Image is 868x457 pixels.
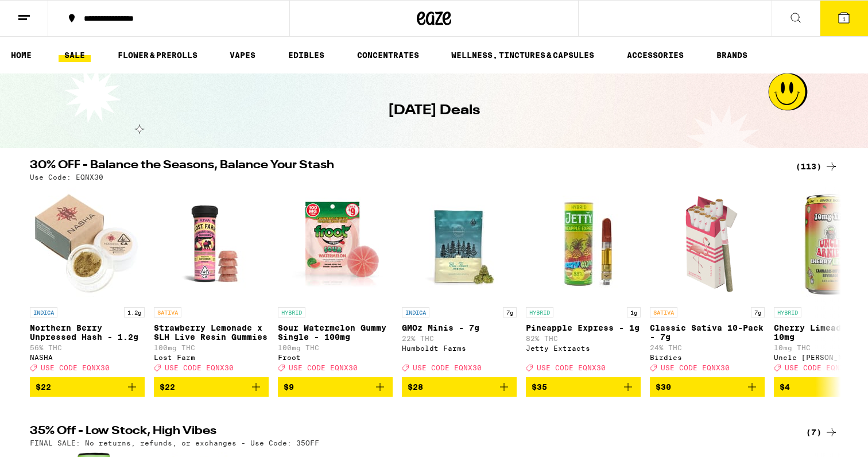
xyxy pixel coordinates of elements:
[154,307,181,317] p: SATIVA
[165,364,234,371] span: USE CODE EQNX30
[224,48,261,62] a: VAPES
[532,382,547,392] span: $35
[154,187,269,301] img: Lost Farm - Strawberry Lemonade x SLH Live Resin Gummies
[650,323,765,342] p: Classic Sativa 10-Pack - 7g
[796,160,838,173] a: (113)
[36,382,51,392] span: $22
[388,101,480,121] h1: [DATE] Deals
[711,48,753,62] a: BRANDS
[402,187,517,301] img: Humboldt Farms - GMOz Minis - 7g
[30,323,145,342] p: Northern Berry Unpressed Hash - 1.2g
[627,307,641,317] p: 1g
[402,335,517,342] p: 22% THC
[5,48,37,62] a: HOME
[402,323,517,332] p: GMOz Minis - 7g
[278,323,393,342] p: Sour Watermelon Gummy Single - 100mg
[402,344,517,352] div: Humboldt Farms
[650,187,765,377] a: Open page for Classic Sativa 10-Pack - 7g from Birdies
[124,307,145,317] p: 1.2g
[785,364,854,371] span: USE CODE EQNX30
[30,187,145,301] img: NASHA - Northern Berry Unpressed Hash - 1.2g
[30,187,145,377] a: Open page for Northern Berry Unpressed Hash - 1.2g from NASHA
[30,160,782,173] h2: 30% OFF - Balance the Seasons, Balance Your Stash
[59,48,91,62] a: SALE
[537,364,606,371] span: USE CODE EQNX30
[284,382,294,392] span: $9
[650,307,677,317] p: SATIVA
[526,307,553,317] p: HYBRID
[526,187,641,377] a: Open page for Pineapple Express - 1g from Jetty Extracts
[650,354,765,361] div: Birdies
[278,377,393,397] button: Add to bag
[402,307,429,317] p: INDICA
[30,377,145,397] button: Add to bag
[278,344,393,351] p: 100mg THC
[656,382,671,392] span: $30
[30,425,782,439] h2: 35% Off - Low Stock, High Vibes
[289,364,358,371] span: USE CODE EQNX30
[30,307,57,317] p: INDICA
[526,377,641,397] button: Add to bag
[842,16,846,22] span: 1
[621,48,689,62] a: ACCESSORIES
[154,187,269,377] a: Open page for Strawberry Lemonade x SLH Live Resin Gummies from Lost Farm
[41,364,110,371] span: USE CODE EQNX30
[650,377,765,397] button: Add to bag
[278,187,393,301] img: Froot - Sour Watermelon Gummy Single - 100mg
[30,439,319,447] p: FINAL SALE: No returns, refunds, or exchanges - Use Code: 35OFF
[154,354,269,361] div: Lost Farm
[30,344,145,351] p: 56% THC
[445,48,600,62] a: WELLNESS, TINCTURES & CAPSULES
[402,377,517,397] button: Add to bag
[112,48,203,62] a: FLOWER & PREROLLS
[820,1,868,36] button: 1
[278,307,305,317] p: HYBRID
[154,377,269,397] button: Add to bag
[30,173,103,181] p: Use Code: EQNX30
[160,382,175,392] span: $22
[408,382,423,392] span: $28
[526,335,641,342] p: 82% THC
[282,48,330,62] a: EDIBLES
[526,187,641,301] img: Jetty Extracts - Pineapple Express - 1g
[351,48,425,62] a: CONCENTRATES
[30,354,145,361] div: NASHA
[154,344,269,351] p: 100mg THC
[413,364,482,371] span: USE CODE EQNX30
[526,344,641,352] div: Jetty Extracts
[154,323,269,342] p: Strawberry Lemonade x SLH Live Resin Gummies
[774,307,801,317] p: HYBRID
[751,307,765,317] p: 7g
[650,187,765,301] img: Birdies - Classic Sativa 10-Pack - 7g
[526,323,641,332] p: Pineapple Express - 1g
[661,364,730,371] span: USE CODE EQNX30
[278,354,393,361] div: Froot
[402,187,517,377] a: Open page for GMOz Minis - 7g from Humboldt Farms
[650,344,765,351] p: 24% THC
[503,307,517,317] p: 7g
[278,187,393,377] a: Open page for Sour Watermelon Gummy Single - 100mg from Froot
[806,425,838,439] a: (7)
